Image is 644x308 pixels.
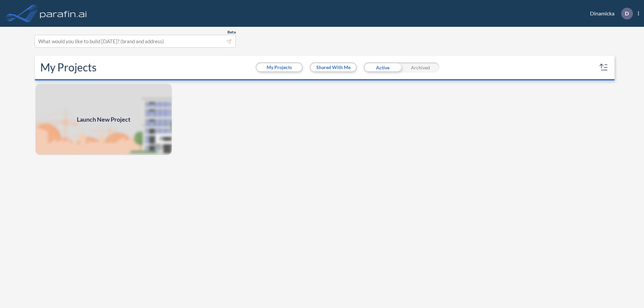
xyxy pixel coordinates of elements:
[227,29,236,35] span: Beta
[625,10,629,16] p: D
[39,7,88,20] img: logo
[257,63,302,71] button: My Projects
[580,8,639,19] div: Dinamicka
[40,61,97,74] h2: My Projects
[401,62,439,72] div: Archived
[77,115,130,124] span: Launch New Project
[35,83,172,156] img: add
[598,62,609,73] button: sort
[364,62,401,72] div: Active
[35,83,172,156] a: Launch New Project
[311,63,356,71] button: Shared With Me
